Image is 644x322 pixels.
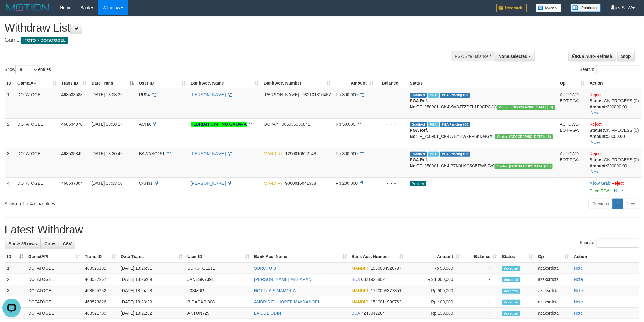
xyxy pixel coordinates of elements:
[191,151,226,156] a: [PERSON_NAME]
[591,140,600,145] a: Note
[428,152,439,157] span: Marked by azaksrdota
[590,157,604,162] b: Status:
[5,148,15,177] td: 3
[352,311,360,316] span: BCA
[462,296,500,308] td: -
[462,285,500,296] td: -
[118,308,185,319] td: [DATE] 18:21:32
[185,251,252,262] th: User ID: activate to sort column ascending
[191,181,226,186] a: [PERSON_NAME]
[61,181,83,186] span: 468537804
[352,288,369,293] span: MANDIRI
[502,311,520,316] span: Accepted
[59,239,75,249] a: CSV
[410,152,427,157] span: Grabbed
[139,122,151,127] span: ACHA
[139,181,153,186] span: CAH31
[82,251,118,262] th: Trans ID: activate to sort column ascending
[352,266,369,271] span: MANDIRI
[536,308,572,319] td: azaksrdota
[185,262,252,274] td: SUROTO1111
[5,118,15,148] td: 2
[558,118,587,148] td: AUTOWD-BOT-PGA
[61,151,83,156] span: 468535349
[378,92,405,98] div: - - -
[591,170,600,174] a: Note
[371,266,401,271] span: Copy 1590004926787 to clipboard
[191,92,226,97] a: [PERSON_NAME]
[336,122,355,127] span: Rp 50.000
[406,308,462,319] td: Rp 130,000
[82,308,118,319] td: 468521709
[118,251,185,262] th: Date Trans.: activate to sort column ascending
[596,65,639,74] input: Search:
[5,251,26,262] th: ID: activate to sort column descending
[40,239,59,249] a: Copy
[2,2,21,21] button: Open LiveChat chat widget
[440,93,471,98] span: PGA Pending
[118,285,185,296] td: [DATE] 18:24:28
[5,177,15,196] td: 4
[378,151,405,157] div: - - -
[590,127,639,139] div: ON PROCESS (0) 50000.00
[590,188,610,193] a: Send PGA
[282,122,310,127] span: Copy 085956386841 to clipboard
[139,151,165,156] span: BAWANG151
[495,134,553,139] span: Vendor URL: https://dashboard.q2checkout.com/secure
[536,285,572,296] td: azaksrdota
[21,37,68,44] span: ITOTO > DOTATOGEL
[352,277,360,282] span: BCA
[590,98,604,103] b: Status:
[91,181,122,186] span: [DATE] 18:33:50
[410,98,428,109] b: PGA Ref. No:
[502,266,520,271] span: Accepted
[5,65,51,74] label: Show entries
[15,177,59,196] td: DOTATOGEL
[536,251,572,262] th: Op: activate to sort column ascending
[371,288,401,293] span: Copy 1760005377351 to clipboard
[82,274,118,285] td: 468527267
[82,285,118,296] td: 468525252
[254,266,276,271] a: SUROTO B
[590,104,607,109] b: Amount:
[410,181,426,186] span: Pending
[285,181,316,186] span: Copy 9000016041338 to clipboard
[587,89,642,119] td: · ·
[536,4,562,12] img: Button%20Memo.svg
[352,299,369,304] span: MANDIRI
[15,65,38,74] select: Showentries
[462,262,500,274] td: -
[428,122,439,127] span: Marked by azaksrdota
[580,65,639,74] label: Search:
[569,51,616,61] a: Run Auto-Refresh
[361,311,385,316] span: Copy 7245042264 to clipboard
[574,299,583,304] a: Note
[5,78,15,89] th: ID
[410,157,428,168] b: PGA Ref. No:
[502,300,520,305] span: Accepted
[336,181,358,186] span: Rp 200.000
[349,251,406,262] th: Bank Acc. Number: activate to sort column ascending
[590,122,602,127] a: Reject
[89,78,136,89] th: Date Trans.: activate to sort column descending
[536,262,572,274] td: azaksrdota
[462,308,500,319] td: -
[406,262,462,274] td: Rp 50,000
[254,299,319,304] a: ANDRIS ELIHOREF MANYAKORI
[589,199,613,209] a: Previous
[590,181,611,186] a: Allow Grab
[361,277,385,282] span: Copy 0321928802 to clipboard
[558,78,587,89] th: Op: activate to sort column ascending
[587,118,642,148] td: · ·
[26,296,82,308] td: DOTATOGEL
[495,164,553,169] span: Vendor URL: https://dashboard.q2checkout.com/secure
[82,262,118,274] td: 468526191
[587,148,642,177] td: · ·
[26,251,82,262] th: Game/API: activate to sort column ascending
[536,296,572,308] td: azaksrdota
[574,277,583,282] a: Note
[451,51,495,61] div: PGA Site Balance /
[408,78,558,89] th: Status
[303,92,331,97] span: Copy 082131316457 to clipboard
[612,181,624,186] a: Reject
